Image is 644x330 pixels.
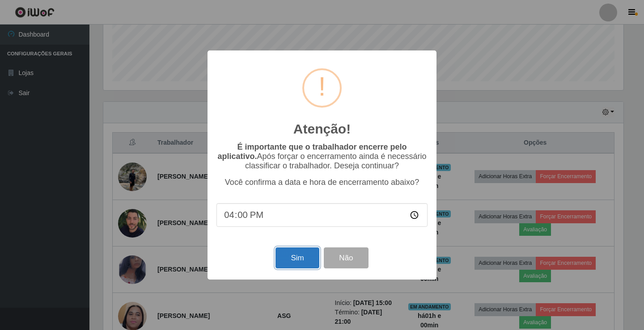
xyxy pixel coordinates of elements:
h2: Atenção! [293,121,351,137]
p: Você confirma a data e hora de encerramento abaixo? [216,178,428,187]
button: Não [324,247,368,268]
p: Após forçar o encerramento ainda é necessário classificar o trabalhador. Deseja continuar? [216,142,428,171]
b: É importante que o trabalhador encerre pelo aplicativo. [217,142,407,161]
button: Sim [275,247,319,268]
